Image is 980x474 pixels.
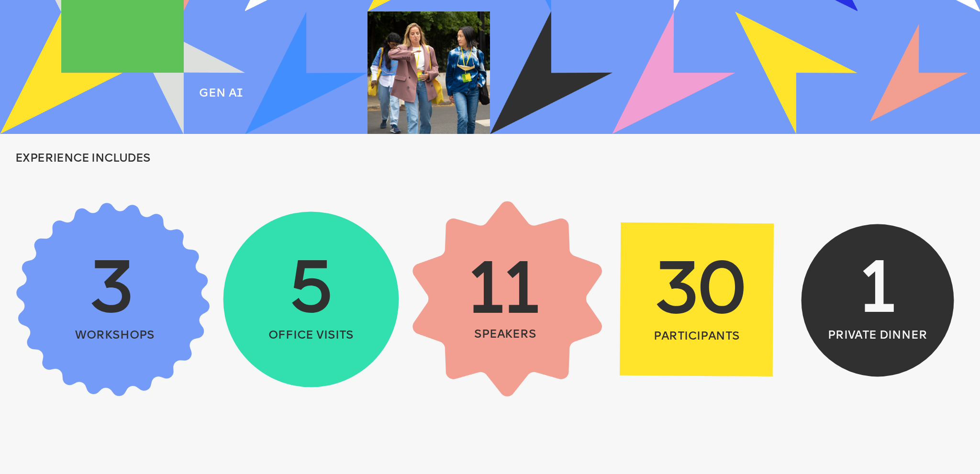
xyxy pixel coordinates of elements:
[654,331,740,342] span: participants
[288,256,334,330] span: 5
[857,256,898,330] span: 1
[15,153,151,165] span: experience includes
[735,11,857,134] img: image-fc0b5239-ae06-46b0-8b14-7ee02633cf27.png
[466,257,537,331] span: 11
[268,330,354,342] span: office visits
[870,24,968,122] img: image-dbcee237-2dcf-4cd5-8e04-b37b1179a0b5.png
[612,11,735,134] img: image-4a4c6200-d1bb-44b9-8487-c726e56526e7.png
[199,88,243,99] span: Gen a
[405,196,610,401] img: image-bf870b9a-3ea6-4173-b090-7eadfe889b39.png
[245,11,367,134] img: image-af8457bd-b519-4033-ac1f-479420a19a60.png
[655,257,743,331] span: 30
[122,11,245,134] img: image-94a70f4b-53f4-4268-9bee-b67adac16c19.png
[75,330,155,342] span: workshops
[490,11,612,134] img: image-a2340c2b-f037-41a7-bd43-376f258eadd4.png
[89,256,136,330] span: 3
[474,329,536,341] span: speakers
[828,330,927,342] span: private dinner
[236,88,243,99] span: i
